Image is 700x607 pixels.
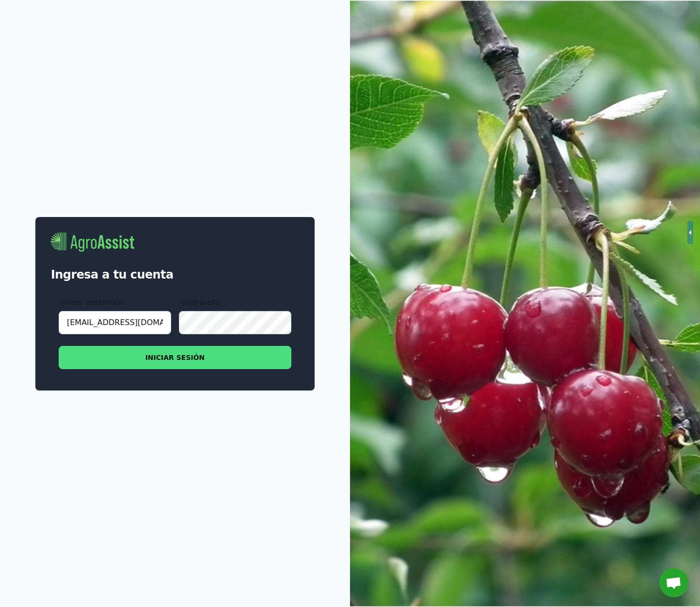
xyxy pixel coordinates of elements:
span: Correo electrónico [61,297,123,307]
h1: Ingresa a tu cuenta [51,267,299,282]
input: Correo electrónico [59,311,171,334]
input: Contraseña [179,311,291,334]
a: Chat abierto [659,568,688,597]
button: INICIAR SESIÓN [59,346,291,369]
img: AgroAssist [51,233,134,252]
span: Contraseña [181,297,220,307]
